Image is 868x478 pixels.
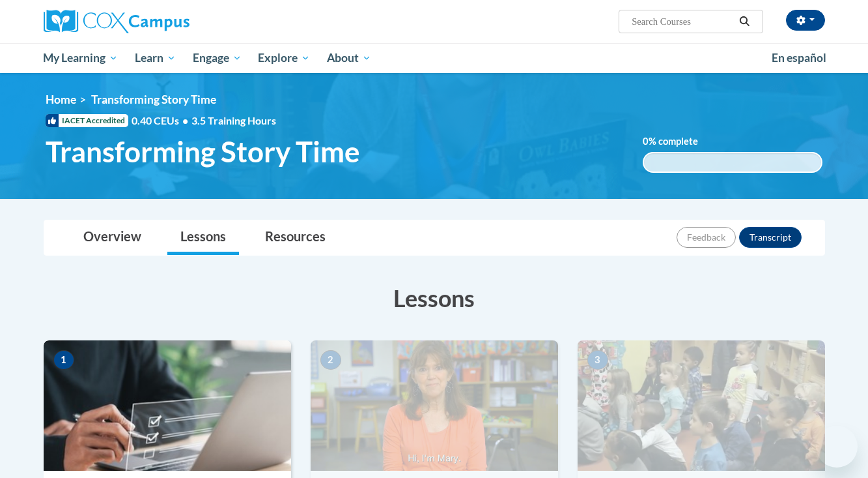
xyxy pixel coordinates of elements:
a: Lessons [167,220,239,255]
button: Transcript [739,227,802,248]
img: Course Image [578,340,825,471]
label: % complete [643,134,718,149]
a: Engage [184,43,250,73]
span: 3.5 Training Hours [191,114,276,127]
a: Home [46,93,76,106]
a: Resources [252,220,339,255]
a: About [318,43,380,73]
span: Explore [258,50,310,66]
a: Learn [126,43,184,73]
a: En español [763,44,835,72]
span: About [327,50,371,66]
a: Cox Campus [44,10,291,33]
span: IACET Accredited [46,114,128,127]
a: Explore [249,43,318,73]
img: Course Image [44,340,291,471]
span: 3 [587,350,608,370]
span: Engage [193,50,242,66]
span: 0 [643,136,649,147]
span: Transforming Story Time [46,134,360,169]
a: My Learning [35,43,127,73]
img: Cox Campus [44,10,189,33]
button: Account Settings [786,10,825,31]
h3: Lessons [44,282,825,314]
img: Course Image [311,340,558,471]
div: Main menu [24,43,845,73]
span: Transforming Story Time [91,93,216,106]
button: Search [735,14,754,29]
iframe: Button to launch messaging window [816,426,858,468]
span: Learn [135,50,176,66]
span: • [182,114,188,127]
span: 0.40 CEUs [132,113,191,128]
span: 1 [53,350,74,370]
span: My Learning [43,50,118,66]
span: 2 [320,350,341,370]
a: Overview [70,220,154,255]
span: En español [772,51,826,65]
input: Search Courses [630,14,735,29]
button: Feedback [677,227,736,248]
